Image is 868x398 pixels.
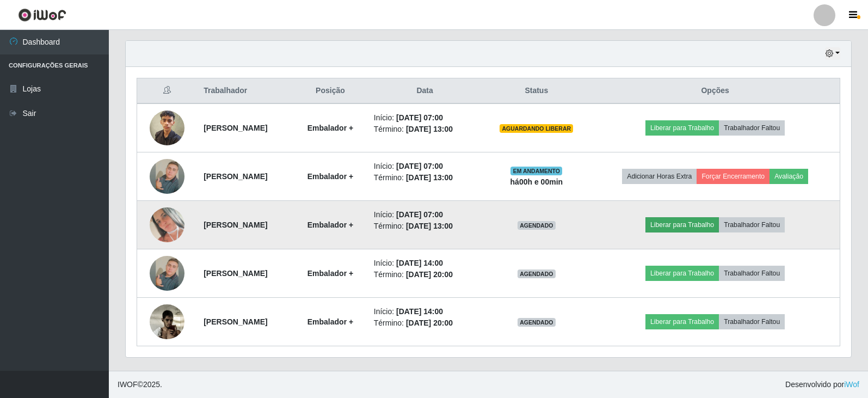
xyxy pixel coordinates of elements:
time: [DATE] 07:00 [396,113,443,122]
th: Data [367,78,483,104]
strong: Embalador + [307,317,353,326]
strong: [PERSON_NAME] [204,172,267,181]
li: Início: [374,258,476,269]
time: [DATE] 14:00 [396,259,443,267]
li: Término: [374,124,476,135]
a: iWof [844,380,859,389]
th: Posição [293,78,367,104]
strong: Embalador + [307,172,353,181]
strong: [PERSON_NAME] [204,124,267,132]
img: 1752573650429.jpeg [150,242,184,304]
th: Trabalhador [197,78,293,104]
th: Status [482,78,590,104]
button: Forçar Encerramento [697,169,769,184]
span: AGUARDANDO LIBERAR [500,124,573,133]
strong: Embalador + [307,221,353,229]
li: Início: [374,306,476,317]
button: Trabalhador Faltou [719,266,785,281]
button: Avaliação [769,169,808,184]
time: [DATE] 20:00 [406,270,453,279]
button: Trabalhador Faltou [719,217,785,232]
strong: Embalador + [307,124,353,132]
img: 1752542805092.jpeg [150,295,184,350]
li: Início: [374,161,476,172]
th: Opções [590,78,840,104]
button: Adicionar Horas Extra [622,169,697,184]
button: Liberar para Trabalho [645,266,719,281]
time: [DATE] 13:00 [406,222,453,230]
time: [DATE] 20:00 [406,319,453,327]
time: [DATE] 13:00 [406,125,453,133]
button: Trabalhador Faltou [719,314,785,329]
span: EM ANDAMENTO [510,167,562,175]
time: [DATE] 07:00 [396,162,443,170]
span: IWOF [118,380,138,389]
strong: Embalador + [307,269,353,278]
li: Término: [374,269,476,280]
li: Início: [374,209,476,221]
time: [DATE] 14:00 [396,307,443,316]
span: AGENDADO [518,270,556,278]
button: Liberar para Trabalho [645,120,719,136]
strong: há 00 h e 00 min [510,177,563,186]
li: Término: [374,221,476,232]
span: AGENDADO [518,318,556,327]
button: Liberar para Trabalho [645,217,719,232]
button: Trabalhador Faltou [719,120,785,136]
img: 1752573650429.jpeg [150,145,184,207]
span: Desenvolvido por [785,379,859,390]
img: 1752515329237.jpeg [150,105,184,151]
img: CoreUI Logo [18,8,66,22]
strong: [PERSON_NAME] [204,317,267,326]
li: Início: [374,112,476,124]
li: Término: [374,317,476,329]
li: Término: [374,172,476,183]
span: AGENDADO [518,221,556,230]
time: [DATE] 13:00 [406,173,453,182]
button: Liberar para Trabalho [645,314,719,329]
img: 1754606528213.jpeg [150,207,184,242]
span: © 2025 . [118,379,162,390]
strong: [PERSON_NAME] [204,269,267,278]
time: [DATE] 07:00 [396,210,443,219]
strong: [PERSON_NAME] [204,221,267,229]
